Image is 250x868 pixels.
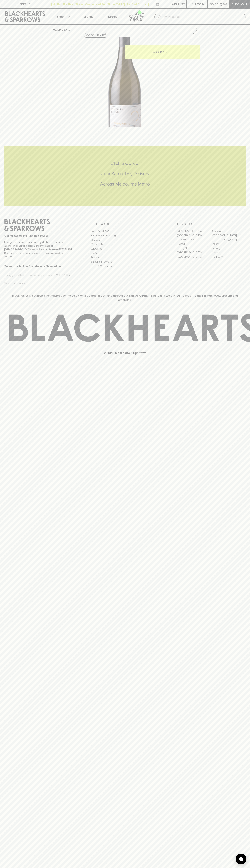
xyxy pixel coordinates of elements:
p: Subscribe to The Blackhearts Newsletter [4,264,73,268]
a: HOME [53,28,61,31]
img: 35445.png [50,37,200,127]
p: Stores [108,14,117,19]
a: Thornbury [211,255,246,259]
a: Fitzroy North [177,246,211,250]
h5: Click & Collect [4,160,246,166]
div: Call to action block [4,146,246,206]
button: Add to wishlist [188,26,198,35]
a: [GEOGRAPHIC_DATA] [211,238,246,242]
a: FAQ's [91,251,159,255]
h5: Uber Same-Day Delivery [4,171,246,177]
a: Geelong [211,246,246,250]
a: Braddon [211,229,246,233]
strong: Liquor License #32064953 [39,248,72,251]
a: Careers [91,238,159,242]
button: SUBSCRIBE [55,271,73,279]
a: Bottle Drop FAQ's [91,229,159,233]
a: [GEOGRAPHIC_DATA] [177,255,211,259]
button: Add to wishlist [84,33,107,38]
p: ADD TO CART [153,50,172,54]
h5: Across Melbourne Metro [4,181,246,187]
p: Tastings [82,14,93,19]
a: [GEOGRAPHIC_DATA] [177,233,211,238]
p: OUR STORES [177,222,246,226]
a: Business & Bulk Gifting [91,233,159,238]
a: [GEOGRAPHIC_DATA] [211,233,246,238]
a: Fitzroy [211,242,246,246]
img: bubble-icon [239,857,243,861]
a: [GEOGRAPHIC_DATA] [177,250,211,255]
p: Wishlist [172,2,185,6]
a: Privacy Policy [91,255,159,260]
p: Shop [56,14,64,19]
a: Prahran [211,250,246,255]
p: Sibling owned and run since [DATE] [4,234,73,238]
p: Login [195,2,204,6]
a: [GEOGRAPHIC_DATA] [177,229,211,233]
a: Brunswick West [177,238,211,242]
p: We will never spam you [4,281,73,285]
a: Shipping Information [91,260,159,264]
a: SHOP [64,28,72,31]
button: ADD TO CART [125,45,200,59]
input: e.g. jane@blackheartsandsparrows.com.au [7,272,55,278]
p: Checkout [231,2,247,6]
p: SUBSCRIBE [56,273,71,277]
p: 0 [224,3,226,5]
a: Elwood [177,242,211,246]
input: Try "Pinot noir" [163,14,243,20]
a: Tastings [75,9,100,24]
a: Terms & Conditions [91,264,159,268]
a: Gift Cards [91,246,159,251]
a: Stores [100,9,125,24]
a: Contact Us [91,242,159,246]
button: Shop [50,9,75,24]
p: FIND US [19,2,31,6]
p: It is against the law to sell or supply alcohol to, or to obtain alcohol on behalf of a person un... [4,240,73,258]
p: $0.00 [210,2,218,6]
p: OTHER AREAS [91,222,159,226]
p: Blackhearts & Sparrows acknowledges the traditional Custodians of land throughout [GEOGRAPHIC_DAT... [7,293,243,302]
